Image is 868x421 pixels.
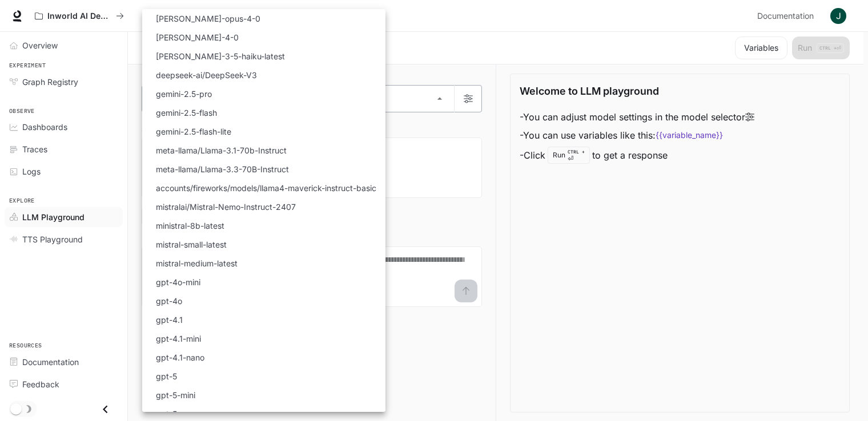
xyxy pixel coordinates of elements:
p: mistral-medium-latest [156,257,238,269]
p: gpt-4o-mini [156,276,200,288]
p: accounts/fireworks/models/llama4-maverick-instruct-basic [156,182,376,194]
p: [PERSON_NAME]-opus-4-0 [156,13,260,25]
p: gemini-2.5-flash-lite [156,126,231,137]
p: [PERSON_NAME]-4-0 [156,31,239,43]
p: meta-llama/Llama-3.1-70b-Instruct [156,144,287,156]
p: gpt-4.1-mini [156,333,201,345]
p: mistralai/Mistral-Nemo-Instruct-2407 [156,201,296,213]
p: gpt-4.1-nano [156,351,204,363]
p: gemini-2.5-pro [156,88,212,100]
p: deepseek-ai/DeepSeek-V3 [156,69,257,81]
p: gpt-5 [156,370,177,382]
p: gemini-2.5-flash [156,107,217,119]
p: mistral-small-latest [156,238,227,250]
p: gpt-4o [156,295,182,307]
p: [PERSON_NAME]-3-5-haiku-latest [156,50,285,62]
p: meta-llama/Llama-3.3-70B-Instruct [156,163,289,175]
p: gpt-5-mini [156,389,195,401]
p: gpt-4.1 [156,314,183,326]
p: gpt-5-nano [156,408,199,420]
p: ministral-8b-latest [156,220,224,232]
